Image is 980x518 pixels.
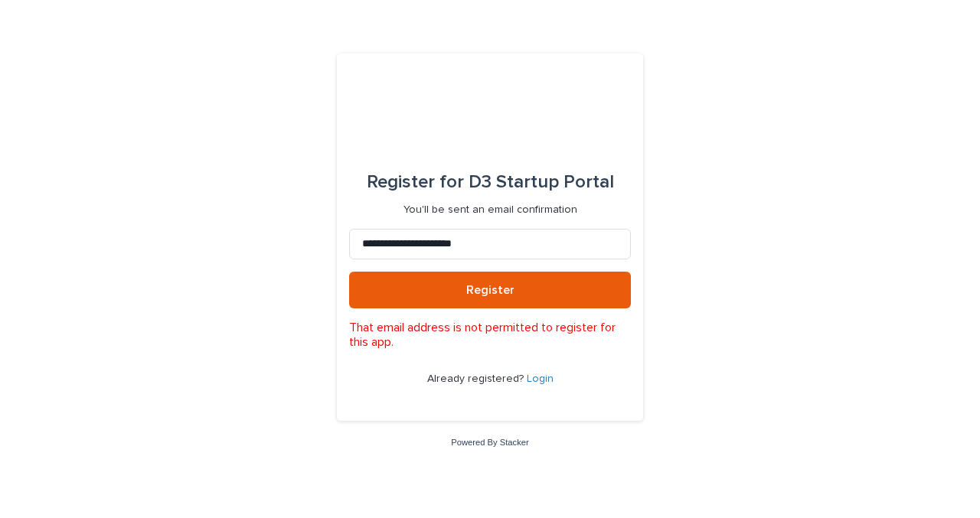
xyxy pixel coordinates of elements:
[403,204,577,217] p: You'll be sent an email confirmation
[349,272,631,308] button: Register
[367,161,614,204] div: D3 Startup Portal
[349,321,631,350] p: That email address is not permitted to register for this app.
[440,90,541,136] img: q0dI35fxT46jIlCv2fcp
[427,373,527,384] span: Already registered?
[466,284,514,296] span: Register
[527,373,554,384] a: Login
[367,173,464,191] span: Register for
[451,438,528,447] a: Powered By Stacker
